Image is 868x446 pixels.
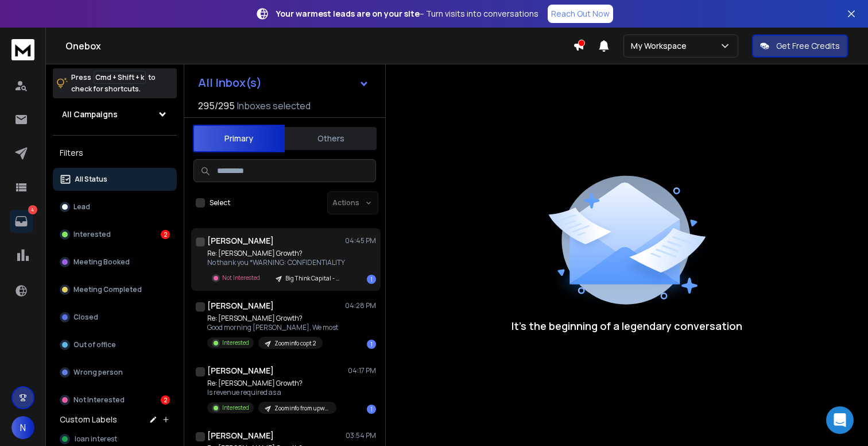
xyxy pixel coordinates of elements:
[222,339,249,347] p: Interested
[548,5,613,23] a: Reach Out Now
[276,8,538,20] p: – Turn visits into conversations
[94,71,146,84] span: Cmd + Shift + k
[73,230,111,239] p: Interested
[53,195,177,218] button: Lead
[346,431,376,440] p: 03:54 PM
[207,388,336,397] p: Is revenue required as a
[367,340,376,349] div: 1
[161,230,170,239] div: 2
[73,202,90,212] p: Lead
[71,72,156,95] p: Press to check for shortcuts.
[73,313,98,322] p: Closed
[345,236,376,245] p: 04:45 PM
[11,416,34,439] button: N
[53,168,177,191] button: All Status
[222,403,249,412] p: Interested
[348,366,376,375] p: 04:17 PM
[53,223,177,246] button: Interested2
[60,414,117,425] h3: Custom Labels
[207,323,338,332] p: Good morning [PERSON_NAME], We most
[11,39,34,60] img: logo
[274,404,330,413] p: Zoominfo from upwork guy maybe its a scam who knows
[53,251,177,274] button: Meeting Booked
[207,314,338,323] p: Re: [PERSON_NAME] Growth?
[75,175,107,184] p: All Status
[752,34,848,57] button: Get Free Credits
[207,249,345,258] p: Re: [PERSON_NAME] Growth?
[73,285,142,294] p: Meeting Completed
[345,301,376,310] p: 04:28 PM
[207,258,345,267] p: No thank you *WARNING: CONFIDENTIALITY
[65,39,573,53] h1: Onebox
[73,368,123,377] p: Wrong person
[274,339,316,348] p: Zoominfo copt 2
[285,274,340,283] p: Big Think Capital - LOC
[53,333,177,356] button: Out of office
[10,210,33,233] a: 4
[285,126,377,151] button: Others
[62,109,118,120] h1: All Campaigns
[207,300,274,312] h1: [PERSON_NAME]
[207,379,336,388] p: Re: [PERSON_NAME] Growth?
[826,406,854,434] div: Open Intercom Messenger
[53,306,177,329] button: Closed
[53,278,177,301] button: Meeting Completed
[75,435,117,444] span: loan interest
[207,365,274,376] h1: [PERSON_NAME]
[193,125,285,152] button: Primary
[28,205,37,214] p: 4
[210,198,230,207] label: Select
[222,274,260,282] p: Not Interested
[276,8,420,19] strong: Your warmest leads are on your site
[631,40,691,52] p: My Workspace
[551,8,610,20] p: Reach Out Now
[511,318,742,334] p: It’s the beginning of a legendary conversation
[73,257,130,267] p: Meeting Booked
[53,103,177,126] button: All Campaigns
[207,430,274,441] h1: [PERSON_NAME]
[189,71,378,94] button: All Inbox(s)
[198,77,262,89] h1: All Inbox(s)
[53,361,177,384] button: Wrong person
[207,235,274,247] h1: [PERSON_NAME]
[367,275,376,284] div: 1
[73,395,125,405] p: Not Interested
[198,99,235,113] span: 295 / 295
[161,395,170,405] div: 2
[73,340,116,349] p: Out of office
[53,145,177,161] h3: Filters
[237,99,311,113] h3: Inboxes selected
[53,389,177,412] button: Not Interested2
[367,405,376,414] div: 1
[776,40,840,52] p: Get Free Credits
